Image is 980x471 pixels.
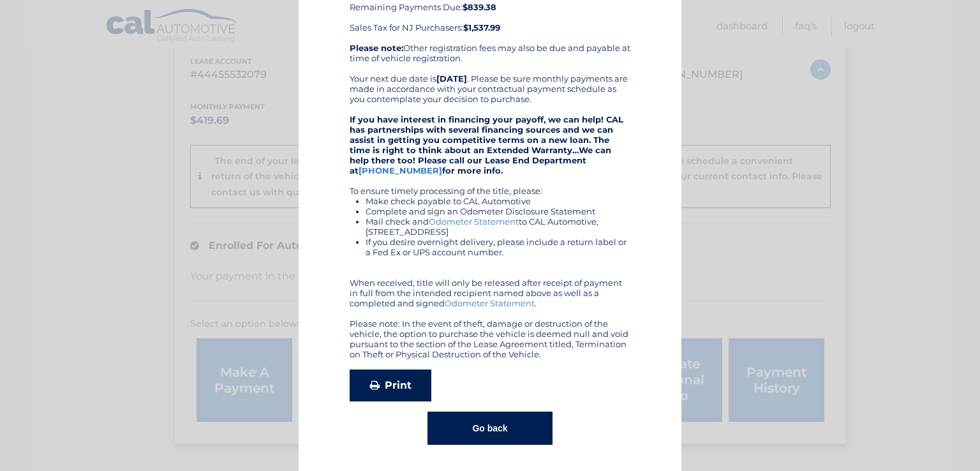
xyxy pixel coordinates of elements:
[359,165,442,176] a: [PHONE_NUMBER]
[436,73,467,84] b: [DATE]
[366,196,630,206] li: Make check payable to CAL Automotive
[463,2,496,12] b: $839.38
[366,237,630,257] li: If you desire overnight delivery, please include a return label or a Fed Ex or UPS account number.
[350,114,623,176] strong: If you have interest in financing your payoff, we can help! CAL has partnerships with several fin...
[350,370,431,401] a: Print
[463,22,500,33] b: $1,537.99
[429,216,519,227] a: Odometer Statement
[427,412,552,445] button: Go back
[366,216,630,237] li: Mail check and to CAL Automotive, [STREET_ADDRESS]
[350,43,403,53] b: Please note:
[445,298,535,308] a: Odometer Statement
[366,206,630,216] li: Complete and sign an Odometer Disclosure Statement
